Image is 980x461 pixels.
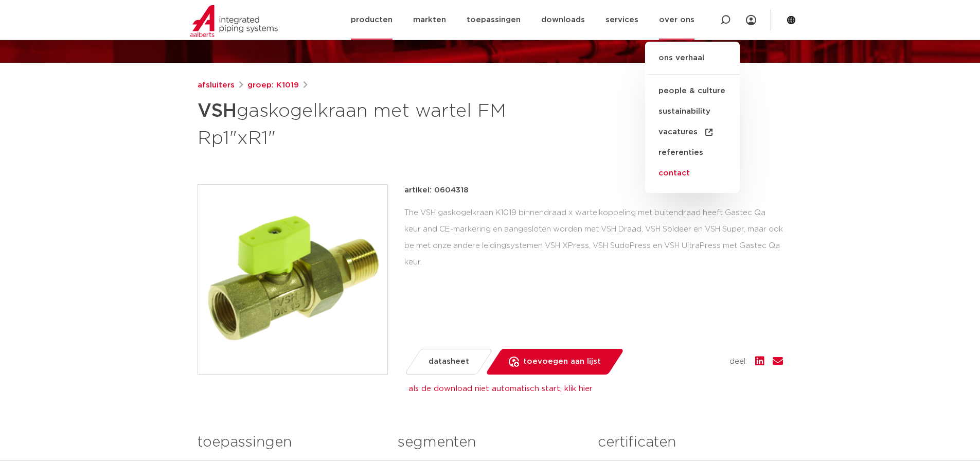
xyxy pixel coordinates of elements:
a: groep: K1019 [247,79,299,92]
p: artikel: 0604318 [404,184,469,197]
a: referenties [645,143,740,163]
a: contact [645,163,740,184]
h3: segmenten [398,432,582,453]
span: toevoegen aan lijst [523,353,601,370]
img: Product Image for VSH gaskogelkraan met wartel FM Rp1"xR1" [198,185,387,374]
div: The VSH gaskogelkraan K1019 binnendraad x wartelkoppeling met buitendraad heeft Gastec Qa keur an... [404,205,783,270]
a: vacatures [645,122,740,143]
a: afsluiters [198,79,235,92]
strong: VSH [198,102,237,120]
a: als de download niet automatisch start, klik hier [408,385,593,393]
span: datasheet [429,353,469,370]
h3: toepassingen [198,432,382,453]
a: ons verhaal [645,52,740,75]
a: sustainability [645,101,740,122]
h3: certificaten [598,432,782,453]
a: datasheet [404,349,493,375]
h1: gaskogelkraan met wartel FM Rp1"xR1" [198,96,584,151]
span: deel: [729,356,747,368]
a: people & culture [645,81,740,101]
